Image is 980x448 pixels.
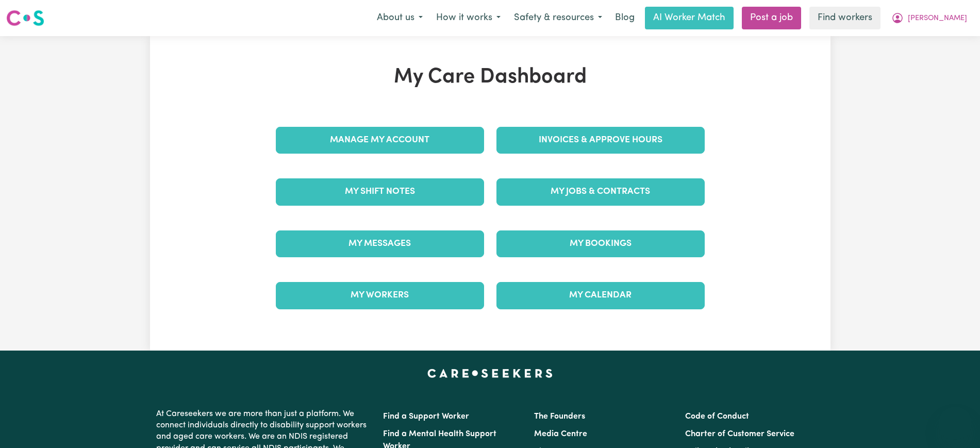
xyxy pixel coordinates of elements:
[276,127,484,154] a: Manage My Account
[370,7,429,29] button: About us
[645,7,734,29] a: AI Worker Match
[276,178,484,205] a: My Shift Notes
[908,13,967,24] span: [PERSON_NAME]
[270,65,711,90] h1: My Care Dashboard
[496,282,705,309] a: My Calendar
[6,9,44,27] img: Careseekers logo
[429,7,507,29] button: How it works
[809,7,881,29] a: Find workers
[427,369,553,377] a: Careseekers home page
[496,127,705,154] a: Invoices & Approve Hours
[276,282,484,309] a: My Workers
[534,412,585,421] a: The Founders
[276,230,484,257] a: My Messages
[507,7,609,29] button: Safety & resources
[885,7,974,29] button: My Account
[496,178,705,205] a: My Jobs & Contracts
[534,430,587,438] a: Media Centre
[609,7,641,29] a: Blog
[685,412,749,421] a: Code of Conduct
[6,6,44,30] a: Careseekers logo
[685,430,794,438] a: Charter of Customer Service
[383,412,469,421] a: Find a Support Worker
[939,407,972,440] iframe: Button to launch messaging window
[742,7,801,29] a: Post a job
[496,230,705,257] a: My Bookings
